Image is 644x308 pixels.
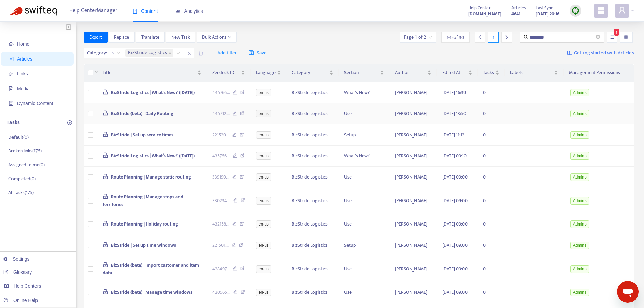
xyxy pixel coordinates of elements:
[339,188,389,214] td: Use
[339,124,389,146] td: Setup
[244,48,272,58] button: saveSave
[478,146,505,167] td: 0
[212,242,229,249] span: 221501 ...
[207,64,251,82] th: Zendesk ID
[103,262,108,267] span: lock
[256,242,271,249] span: en-us
[251,64,286,82] th: Language
[109,32,135,43] button: Replace
[209,48,242,58] button: + Add filter
[286,167,339,188] td: BizStride Logistics
[8,134,29,141] p: Default ( 0 )
[478,282,505,304] td: 0
[478,103,505,125] td: 0
[478,235,505,256] td: 0
[437,64,478,82] th: Edited At
[389,235,437,256] td: [PERSON_NAME]
[478,214,505,235] td: 0
[570,110,589,117] span: Admins
[617,281,639,303] iframe: Button to launch messaging window
[212,110,230,117] span: 445712 ...
[607,32,617,43] button: unordered-list
[212,289,230,296] span: 420565 ...
[564,64,634,82] th: Management Permissions
[17,56,32,62] span: Articles
[478,82,505,103] td: 0
[84,48,108,58] span: Category :
[442,173,468,181] span: [DATE] 09:00
[570,173,589,181] span: Admins
[103,261,199,277] span: BizStride (beta) | Import customer and item data
[442,265,468,273] span: [DATE] 09:00
[168,51,172,55] span: close
[103,289,108,294] span: lock
[442,69,467,76] span: Edited At
[478,64,505,82] th: Tasks
[103,110,108,116] span: lock
[488,32,499,43] div: 1
[111,152,195,160] span: BizStride Logistics | What’s New? ([DATE])
[571,6,580,15] img: sync.dc5367851b00ba804db3.png
[570,89,589,96] span: Admins
[228,35,231,39] span: down
[614,29,619,36] span: 1
[256,220,271,228] span: en-us
[468,10,501,18] a: [DOMAIN_NAME]
[256,131,271,139] span: en-us
[8,175,36,182] p: Completed ( 0 )
[292,69,328,76] span: Category
[185,49,194,57] span: close
[9,86,14,91] span: file-image
[114,33,129,41] span: Replace
[133,9,137,14] span: book
[478,124,505,146] td: 0
[442,288,468,296] span: [DATE] 09:00
[286,103,339,125] td: BizStride Logistics
[111,241,176,249] span: BizStride | Set up time windows
[212,131,229,139] span: 221520 ...
[389,256,437,282] td: [PERSON_NAME]
[171,33,190,41] span: New Task
[256,89,271,96] span: en-us
[175,9,180,14] span: area-chart
[3,298,38,303] a: Online Help
[395,69,426,76] span: Author
[141,33,159,41] span: Translate
[7,119,20,127] p: Tasks
[286,214,339,235] td: BizStride Logistics
[510,69,553,76] span: Labels
[256,197,271,205] span: en-us
[344,69,379,76] span: Section
[212,197,230,205] span: 330234 ...
[89,33,102,41] span: Export
[286,124,339,146] td: BizStride Logistics
[69,4,117,17] span: Help Center Manager
[442,220,468,228] span: [DATE] 09:00
[202,33,231,41] span: Bulk Actions
[133,8,158,14] span: Content
[468,4,491,12] span: Help Center
[536,4,553,12] span: Last Sync
[95,70,99,74] span: down
[505,64,564,82] th: Labels
[504,35,509,40] span: right
[442,110,466,117] span: [DATE] 13:50
[175,8,203,14] span: Analytics
[10,6,57,16] img: Swifteq
[9,56,14,61] span: account-book
[256,265,271,273] span: en-us
[212,220,229,228] span: 432158 ...
[442,89,466,96] span: [DATE] 16:39
[570,131,589,139] span: Admins
[511,10,520,18] strong: 4641
[17,71,28,76] span: Links
[570,289,589,296] span: Admins
[570,265,589,273] span: Admins
[212,152,230,160] span: 435756 ...
[511,4,526,12] span: Articles
[103,174,108,179] span: lock
[3,256,30,262] a: Settings
[596,34,600,41] span: close-circle
[212,69,240,76] span: Zendesk ID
